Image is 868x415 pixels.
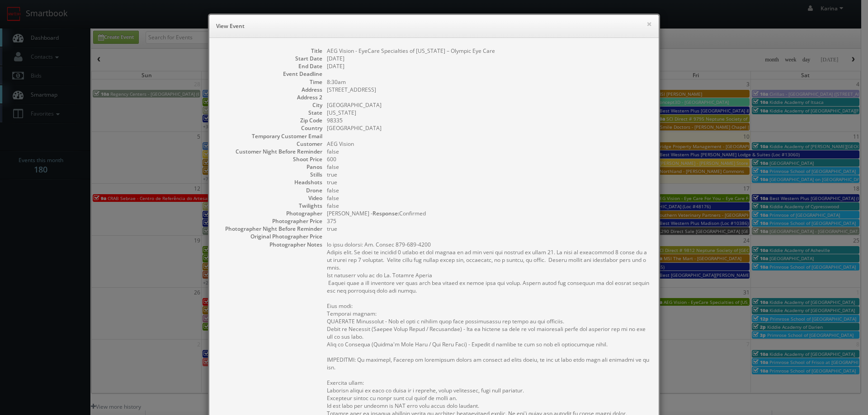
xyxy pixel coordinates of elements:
[218,47,322,55] dt: Title
[218,78,322,86] dt: Time
[218,101,322,109] dt: City
[327,225,650,233] dd: true
[218,62,322,70] dt: End Date
[327,140,650,148] dd: AEG Vision
[327,148,650,155] dd: false
[327,210,650,217] dd: [PERSON_NAME] - Confirmed
[327,47,650,55] dd: AEG Vision - EyeCare Specialties of [US_STATE] – Olympic Eye Care
[218,187,322,194] dt: Drone
[218,109,322,117] dt: State
[218,194,322,202] dt: Video
[327,109,650,117] dd: [US_STATE]
[327,194,650,202] dd: false
[327,163,650,171] dd: false
[218,233,322,240] dt: Original Photographer Price
[327,187,650,194] dd: false
[218,217,322,225] dt: Photographer Price
[327,86,650,93] dd: [STREET_ADDRESS]
[327,202,650,210] dd: false
[218,155,322,163] dt: Shoot Price
[218,93,322,101] dt: Address 2
[327,217,650,225] dd: 375
[218,225,322,233] dt: Photographer Night Before Reminder
[218,210,322,217] dt: Photographer
[218,202,322,210] dt: Twilights
[218,140,322,148] dt: Customer
[327,124,650,132] dd: [GEOGRAPHIC_DATA]
[218,124,322,132] dt: Country
[327,101,650,109] dd: [GEOGRAPHIC_DATA]
[218,178,322,186] dt: Headshots
[218,132,322,140] dt: Temporary Customer Email
[327,155,650,163] dd: 600
[218,55,322,62] dt: Start Date
[218,241,322,248] dt: Photographer Notes
[218,70,322,78] dt: Event Deadline
[327,117,650,124] dd: 98335
[373,210,399,217] b: Response:
[218,171,322,178] dt: Stills
[327,62,650,70] dd: [DATE]
[218,148,322,155] dt: Customer Night Before Reminder
[327,55,650,62] dd: [DATE]
[646,21,652,27] button: ×
[218,163,322,171] dt: Panos
[327,171,650,178] dd: true
[216,22,652,31] h6: View Event
[218,117,322,124] dt: Zip Code
[327,178,650,186] dd: true
[218,86,322,93] dt: Address
[327,78,650,86] dd: 8:30am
